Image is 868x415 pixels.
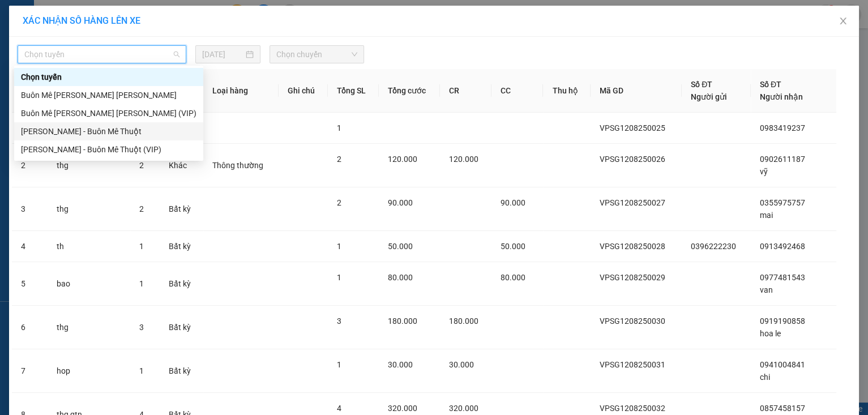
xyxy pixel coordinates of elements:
span: Số ĐT [691,80,712,89]
span: 0983419237 [760,123,805,132]
td: bao [48,262,130,306]
td: 1 [12,113,48,144]
span: XÁC NHẬN SỐ HÀNG LÊN XE [23,15,140,26]
span: 2 [139,161,144,170]
li: VP VP Buôn Mê Thuột [78,48,151,73]
span: 90.000 [501,198,525,207]
div: [PERSON_NAME] - Buôn Mê Thuột [21,125,196,138]
th: Tổng SL [328,69,379,113]
span: 180.000 [449,316,478,326]
th: STT [12,69,48,113]
span: 50.000 [501,242,525,251]
span: 0355975757 [760,198,805,207]
div: Chọn tuyến [21,71,196,83]
span: VPSG1208250029 [600,273,665,282]
div: Buôn Mê Thuột - Hồ Chí Minh (VIP) [14,104,203,122]
th: Thu hộ [543,69,591,113]
span: mai [760,211,773,220]
span: 30.000 [388,360,413,369]
span: 3 [139,323,144,332]
td: 6 [12,306,48,349]
th: CR [440,69,491,113]
td: Khác [160,144,203,187]
td: Bất kỳ [160,231,203,262]
div: Buôn Mê [PERSON_NAME] [PERSON_NAME] (VIP) [21,107,196,119]
td: Bất kỳ [160,306,203,349]
td: th [48,231,130,262]
li: VP VP [GEOGRAPHIC_DATA] [6,48,78,85]
span: 2 [337,155,341,164]
span: chi [760,373,770,382]
span: Chọn chuyến [276,46,357,63]
td: Thông thường [203,144,279,187]
span: environment [78,75,86,83]
span: close [839,16,848,25]
span: 0919190858 [760,316,805,326]
button: Close [827,6,859,37]
span: 1 [337,123,341,132]
div: Hồ Chí Minh - Buôn Mê Thuột (VIP) [14,140,203,159]
td: thg [48,144,130,187]
td: thg [48,187,130,231]
td: Bất kỳ [160,187,203,231]
span: 90.000 [388,198,413,207]
input: 12/08/2025 [202,48,243,61]
th: Loại hàng [203,69,279,113]
span: 0941004841 [760,360,805,369]
span: VPSG1208250026 [600,155,665,164]
span: 4 [337,404,341,413]
td: thg [48,306,130,349]
span: Chọn tuyến [24,46,179,63]
span: VPSG1208250032 [600,404,665,413]
span: 0857458157 [760,404,805,413]
div: Buôn Mê Thuột - Hồ Chí Minh [14,86,203,104]
span: 50.000 [388,242,413,251]
span: 2 [139,204,144,213]
span: 0977481543 [760,273,805,282]
li: [PERSON_NAME] [6,6,164,27]
span: 80.000 [388,273,413,282]
span: 3 [337,316,341,326]
span: 30.000 [449,360,474,369]
td: 3 [12,187,48,231]
td: 7 [12,349,48,393]
span: VPSG1208250025 [600,123,665,132]
span: 120.000 [449,155,478,164]
span: 0902611187 [760,155,805,164]
th: Tổng cước [379,69,440,113]
td: Bất kỳ [160,262,203,306]
div: Buôn Mê [PERSON_NAME] [PERSON_NAME] [21,89,196,101]
span: 80.000 [501,273,525,282]
span: 1 [337,273,341,282]
span: Người gửi [691,92,727,101]
td: 5 [12,262,48,306]
th: CC [491,69,543,113]
div: Hồ Chí Minh - Buôn Mê Thuột [14,122,203,140]
span: VPSG1208250027 [600,198,665,207]
span: 1 [139,242,144,251]
span: van [760,285,773,294]
span: hoa le [760,329,781,338]
span: 1 [139,279,144,288]
td: Bất kỳ [160,349,203,393]
span: 0396222230 [691,242,736,251]
span: 320.000 [449,404,478,413]
span: 1 [139,366,144,375]
div: [PERSON_NAME] - Buôn Mê Thuột (VIP) [21,143,196,156]
div: Chọn tuyến [14,68,203,86]
span: Số ĐT [760,80,781,89]
td: 2 [12,144,48,187]
td: hop [48,349,130,393]
span: 180.000 [388,316,417,326]
span: 1 [337,360,341,369]
span: VPSG1208250028 [600,242,665,251]
span: 320.000 [388,404,417,413]
span: VPSG1208250030 [600,316,665,326]
th: Mã GD [591,69,682,113]
td: 4 [12,231,48,262]
span: Người nhận [760,92,803,101]
span: 0913492468 [760,242,805,251]
th: Ghi chú [279,69,328,113]
span: 1 [337,242,341,251]
span: 2 [337,198,341,207]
